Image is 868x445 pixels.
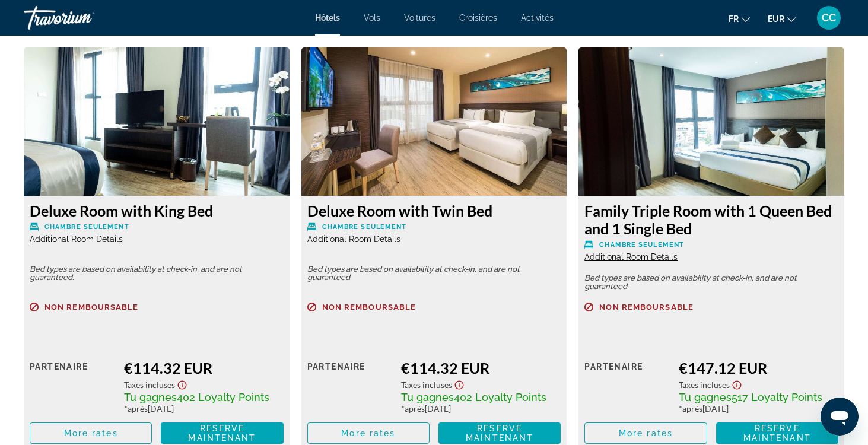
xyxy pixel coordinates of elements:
span: Additional Room Details [307,234,400,244]
a: Travorium [24,2,142,33]
span: Additional Room Details [584,252,678,262]
button: Reserve maintenant [438,422,561,444]
span: More rates [341,428,395,438]
p: Bed types are based on availability at check-in, and are not guaranteed. [584,274,838,291]
span: Tu gagnes [124,391,177,403]
button: More rates [584,422,707,444]
span: 517 Loyalty Points [732,391,822,403]
a: Vols [364,13,380,23]
div: €114.32 EUR [401,359,561,377]
button: Show Taxes and Fees disclaimer [175,377,189,390]
span: EUR [768,14,784,24]
span: More rates [619,428,673,438]
h3: Deluxe Room with King Bed [30,202,284,220]
button: Reserve maintenant [716,422,838,444]
img: Deluxe Room with Twin Bed [301,47,567,196]
span: Reserve maintenant [466,424,533,443]
button: Reserve maintenant [161,422,283,444]
span: 402 Loyalty Points [454,391,546,403]
p: Bed types are based on availability at check-in, and are not guaranteed. [307,265,561,282]
a: Hôtels [315,13,340,23]
span: après [128,403,148,414]
div: €114.32 EUR [124,359,284,377]
span: Chambre seulement [322,223,407,231]
button: User Menu [813,5,844,30]
button: Change language [729,10,750,27]
span: Non remboursable [44,303,139,311]
span: Tu gagnes [679,391,732,403]
button: More rates [30,422,152,444]
h3: Deluxe Room with Twin Bed [307,202,561,220]
span: CC [822,12,836,24]
span: Non remboursable [322,303,416,311]
span: More rates [64,428,118,438]
button: Change currency [768,10,796,27]
div: * [DATE] [124,403,284,414]
div: €147.12 EUR [679,359,838,377]
span: Reserve maintenant [188,424,256,443]
div: Partenaire [30,359,115,414]
div: Partenaire [584,359,670,414]
iframe: Bouton de lancement de la fenêtre de messagerie [821,398,859,436]
span: 402 Loyalty Points [177,391,269,403]
span: Chambre seulement [599,241,684,249]
span: Chambre seulement [44,223,129,231]
button: Show Taxes and Fees disclaimer [452,377,466,390]
h3: Family Triple Room with 1 Queen Bed and 1 Single Bed [584,202,838,237]
img: Deluxe Room with King Bed [24,47,290,196]
span: Taxes incluses [124,380,175,390]
span: après [405,403,425,414]
button: More rates [307,422,430,444]
div: * [DATE] [679,403,838,414]
span: Tu gagnes [401,391,454,403]
a: Voitures [404,13,435,23]
img: Family Triple Room with 1 Queen Bed and 1 Single Bed [578,47,844,196]
p: Bed types are based on availability at check-in, and are not guaranteed. [30,265,284,282]
span: Taxes incluses [401,380,452,390]
span: fr [729,14,739,24]
a: Croisières [459,13,497,23]
a: Activités [521,13,554,23]
span: Taxes incluses [679,380,730,390]
div: Partenaire [307,359,393,414]
button: Show Taxes and Fees disclaimer [730,377,744,390]
div: * [DATE] [401,403,561,414]
span: après [682,403,702,414]
span: Additional Room Details [30,234,123,244]
span: Non remboursable [599,303,694,311]
span: Reserve maintenant [743,424,811,443]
